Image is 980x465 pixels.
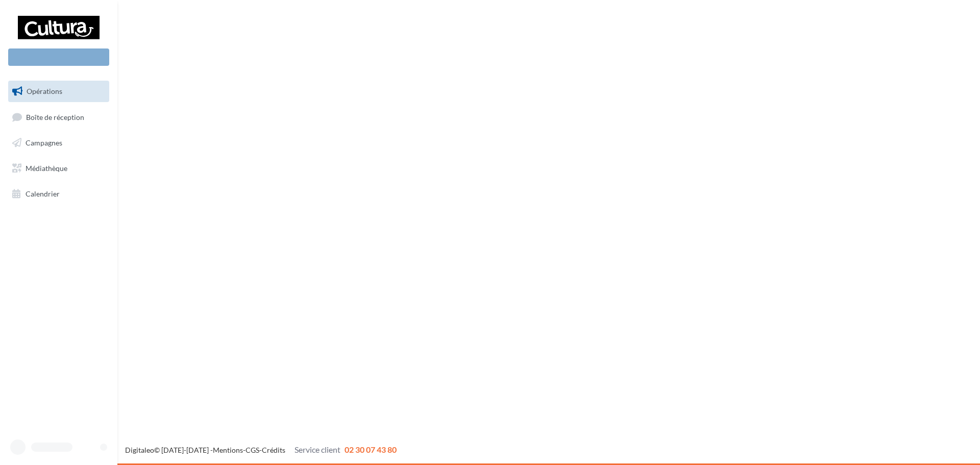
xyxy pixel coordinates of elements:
[262,446,285,454] a: Crédits
[26,164,67,173] span: Médiathèque
[6,132,111,154] a: Campagnes
[213,446,243,454] a: Mentions
[125,446,397,454] span: © [DATE]-[DATE] - - -
[295,445,340,454] span: Service client
[6,183,111,205] a: Calendrier
[6,106,111,128] a: Boîte de réception
[246,446,259,454] a: CGS
[6,158,111,179] a: Médiathèque
[26,138,62,147] span: Campagnes
[345,445,397,454] span: 02 30 07 43 80
[125,446,154,454] a: Digitaleo
[27,87,62,95] span: Opérations
[6,81,111,102] a: Opérations
[8,48,109,66] div: Nouvelle campagne
[26,112,84,121] span: Boîte de réception
[26,189,60,198] span: Calendrier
